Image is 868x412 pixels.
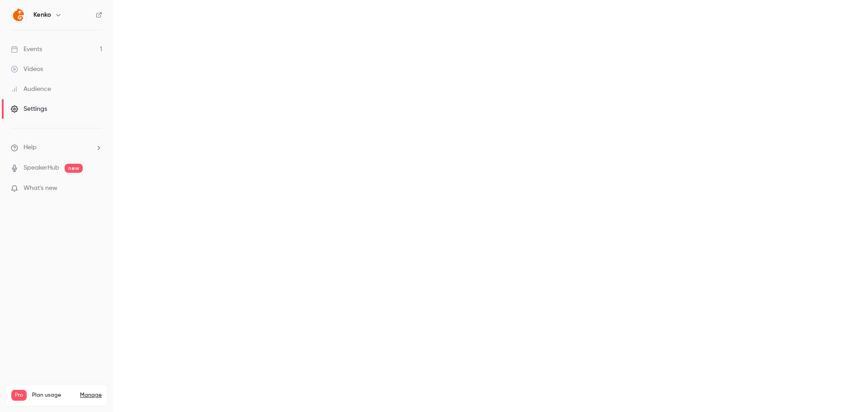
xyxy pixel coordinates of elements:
div: Events [11,45,42,54]
div: Settings [11,104,47,114]
div: Videos [11,65,43,74]
a: Manage [80,392,102,399]
img: Kenko [11,8,26,22]
iframe: Noticeable Trigger [91,185,102,193]
span: Plan usage [32,392,75,399]
a: SpeakerHub [24,163,59,173]
div: Audience [11,85,51,94]
span: Pro [11,390,27,401]
span: new [65,164,83,173]
h6: Kenko [33,10,51,19]
span: Help [24,143,37,152]
span: What's new [24,184,57,193]
li: help-dropdown-opener [11,143,102,152]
